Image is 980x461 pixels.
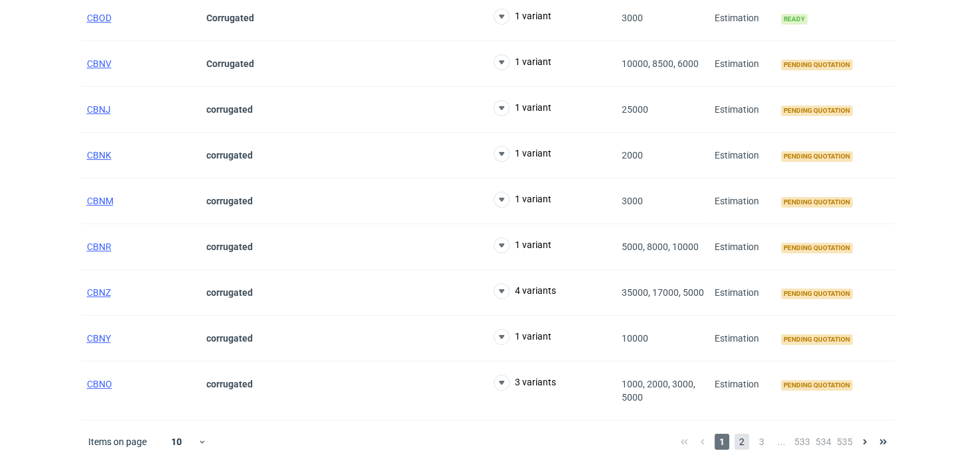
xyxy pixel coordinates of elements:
[87,13,111,23] a: CBOD
[837,434,853,450] span: 535
[709,87,776,133] div: Estimation
[622,333,648,344] span: 10000
[709,270,776,316] div: Estimation
[774,434,789,450] span: ...
[709,133,776,178] div: Estimation
[781,105,853,116] span: Pending quotation
[622,13,643,23] span: 3000
[206,150,253,161] strong: corrugated
[622,196,643,206] span: 3000
[206,104,253,115] strong: corrugated
[815,434,831,450] span: 534
[781,60,853,70] span: Pending quotation
[494,283,556,299] button: 4 variants
[206,58,254,69] strong: Corrugated
[494,54,551,70] button: 1 variant
[622,58,699,69] span: 10000, 8500, 6000
[735,434,749,450] span: 2
[709,178,776,224] div: Estimation
[781,14,807,25] span: Ready
[206,379,253,389] strong: corrugated
[709,316,776,362] div: Estimation
[206,196,253,206] strong: corrugated
[781,197,853,208] span: Pending quotation
[87,58,111,69] a: CBNV
[709,41,776,87] div: Estimation
[494,329,551,345] button: 1 variant
[622,287,704,298] span: 35000, 17000, 5000
[87,333,111,344] a: CBNY
[494,9,551,25] button: 1 variant
[87,150,111,161] a: CBNK
[622,150,643,161] span: 2000
[206,241,253,252] strong: corrugated
[781,380,853,391] span: Pending quotation
[781,243,853,253] span: Pending quotation
[709,224,776,270] div: Estimation
[494,237,551,253] button: 1 variant
[87,287,111,298] a: CBNZ
[494,100,551,116] button: 1 variant
[781,151,853,162] span: Pending quotation
[206,287,253,298] strong: corrugated
[88,435,147,448] span: Items on page
[155,432,198,451] div: 10
[794,434,810,450] span: 533
[206,333,253,344] strong: corrugated
[494,375,556,391] button: 3 variants
[622,241,699,252] span: 5000, 8000, 10000
[781,289,853,299] span: Pending quotation
[622,379,695,403] span: 1000, 2000, 3000, 5000
[494,146,551,162] button: 1 variant
[622,104,648,115] span: 25000
[87,379,112,389] a: CBNO
[709,362,776,421] div: Estimation
[206,13,254,23] strong: Corrugated
[715,434,729,450] span: 1
[494,192,551,208] button: 1 variant
[754,434,769,450] span: 3
[87,104,111,115] a: CBNJ
[87,241,111,252] a: CBNR
[87,196,113,206] a: CBNM
[781,334,853,345] span: Pending quotation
